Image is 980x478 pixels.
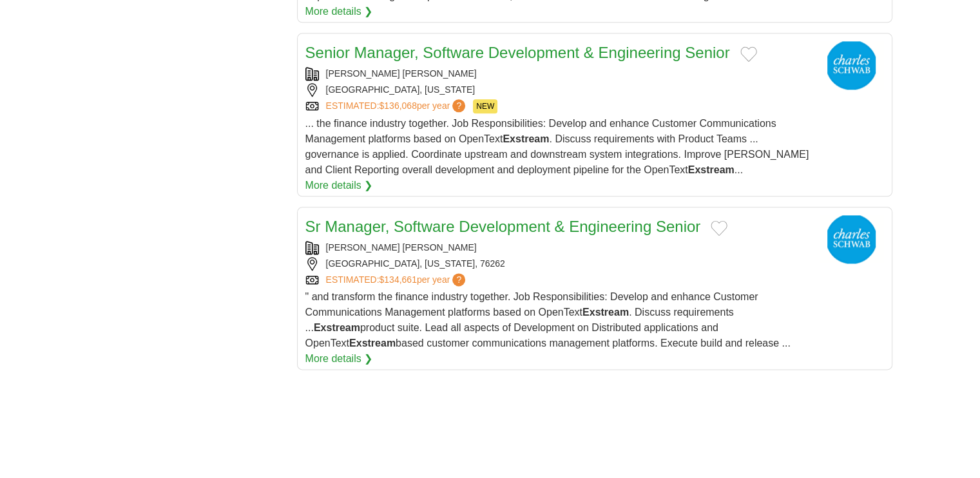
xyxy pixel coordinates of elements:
span: NEW [473,99,497,113]
img: Charles Schwab logo [820,215,884,263]
div: [GEOGRAPHIC_DATA], [US_STATE] [305,83,809,97]
a: Sr Manager, Software Development & Engineering Senior [305,218,701,235]
span: ... the finance industry together. Job Responsibilities: Develop and enhance Customer Communicati... [305,118,809,175]
span: " and transform the finance industry together. Job Responsibilities: Develop and enhance Customer... [305,291,791,349]
strong: Exstream [349,338,396,349]
a: More details ❯ [305,4,373,19]
span: ? [452,273,465,286]
a: Senior Manager, Software Development & Engineering Senior [305,44,730,61]
strong: Exstream [582,307,629,318]
a: [PERSON_NAME] [PERSON_NAME] [326,242,477,253]
img: Charles Schwab logo [820,41,884,90]
strong: Exstream [314,322,360,333]
strong: Exstream [688,164,735,175]
div: [GEOGRAPHIC_DATA], [US_STATE], 76262 [305,257,809,271]
a: [PERSON_NAME] [PERSON_NAME] [326,68,477,79]
a: More details ❯ [305,351,373,367]
a: ESTIMATED:$134,661per year? [326,273,468,287]
button: Add to favorite jobs [740,46,757,62]
a: More details ❯ [305,178,373,193]
button: Add to favorite jobs [711,220,727,236]
span: ? [452,99,465,112]
span: $134,661 [379,274,416,285]
a: ESTIMATED:$136,068per year? [326,99,468,113]
strong: Exstream [503,133,549,144]
span: $136,068 [379,100,416,111]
